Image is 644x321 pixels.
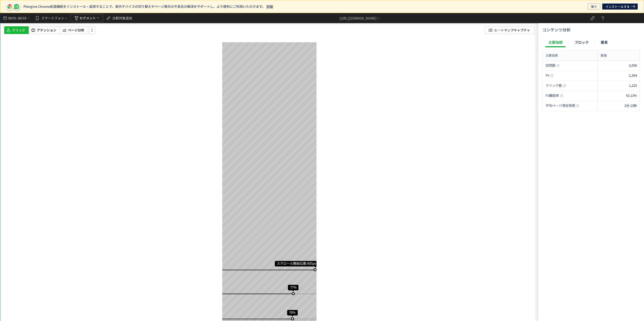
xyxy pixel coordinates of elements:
span: 08/01 [8,13,16,23]
a: インストールする [602,4,638,10]
div: [URL][DOMAIN_NAME] [340,16,377,21]
div: [URL][DOMAIN_NAME] [340,13,381,23]
p: Ptengine Chrome拡張機能をインストール・起用することで、表示デバイスの切り替えやページ表示の不具合の解消をサポートし、より便利にご利用いただけます。 [23,5,585,9]
span: 後で [591,4,597,10]
span: ページ分析 [68,28,84,33]
span: 77% [290,285,297,289]
span: - [17,13,18,23]
span: スマートフォン [41,14,64,22]
img: pt-icon-plugin.svg [14,4,20,9]
a: 詳細 [266,4,273,9]
button: セグメント [70,14,103,22]
span: 比較対象追加 [112,16,132,20]
span: スクロール開始位置:905px [277,261,316,265]
span: アテンション [37,28,56,33]
button: ヒートマップキャプチャ [485,26,534,34]
span: クリック [12,28,25,33]
span: インストールする [606,4,630,10]
span: 76% [289,310,296,314]
span: ヒートマップキャプチャ [494,26,530,34]
button: スマートフォン [32,13,70,23]
span: 08/19 [18,13,26,23]
span: セグメント [79,16,96,20]
button: 後で [588,4,600,10]
button: 比較対象追加 [103,13,134,23]
img: pt-icon-chrome.svg [7,4,13,9]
